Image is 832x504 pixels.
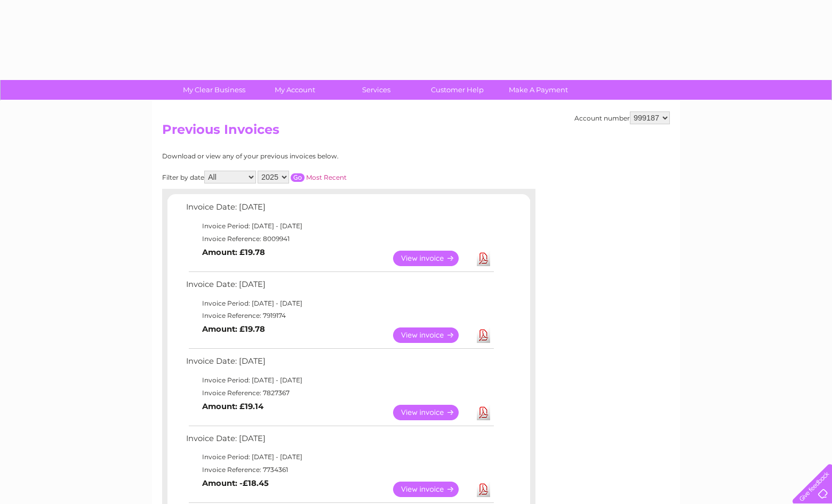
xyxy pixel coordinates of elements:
h2: Previous Invoices [162,122,670,142]
a: View [393,251,471,266]
td: Invoice Reference: 7827367 [183,387,495,399]
a: Download [477,405,490,420]
td: Invoice Date: [DATE] [183,431,495,451]
a: View [393,482,471,497]
td: Invoice Period: [DATE] - [DATE] [183,220,495,233]
td: Invoice Date: [DATE] [183,277,495,297]
a: Customer Help [413,80,501,100]
div: Filter by date [162,171,442,183]
td: Invoice Reference: 8009941 [183,233,495,245]
div: Account number [574,111,670,124]
b: Amount: -£18.45 [202,478,269,488]
a: My Account [251,80,339,100]
a: Make A Payment [494,80,582,100]
a: Download [477,327,490,343]
td: Invoice Period: [DATE] - [DATE] [183,297,495,310]
a: Download [477,251,490,266]
b: Amount: £19.14 [202,402,263,411]
a: View [393,405,471,420]
td: Invoice Date: [DATE] [183,354,495,374]
div: Download or view any of your previous invoices below. [162,153,442,160]
td: Invoice Date: [DATE] [183,200,495,220]
a: Services [332,80,420,100]
a: Most Recent [306,173,347,181]
a: Download [477,482,490,497]
b: Amount: £19.78 [202,247,265,257]
td: Invoice Reference: 7734361 [183,463,495,476]
a: View [393,327,471,343]
td: Invoice Reference: 7919174 [183,309,495,322]
a: My Clear Business [170,80,258,100]
td: Invoice Period: [DATE] - [DATE] [183,451,495,463]
td: Invoice Period: [DATE] - [DATE] [183,374,495,387]
b: Amount: £19.78 [202,324,265,334]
